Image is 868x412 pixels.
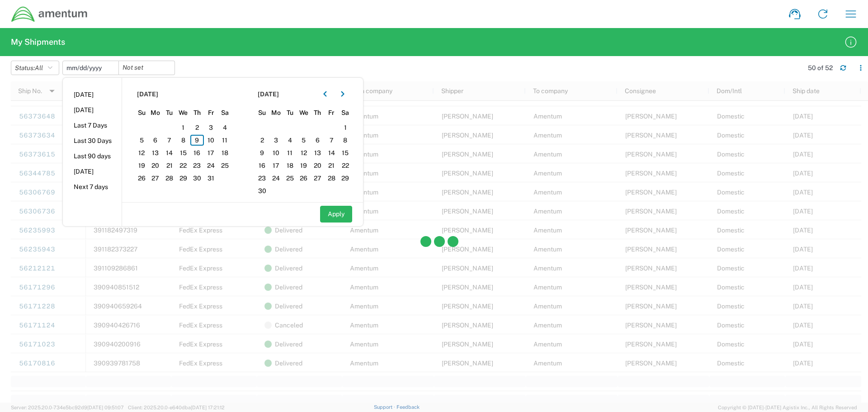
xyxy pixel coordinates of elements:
[269,135,283,146] span: 3
[149,160,163,171] span: 20
[176,160,190,171] span: 22
[218,160,232,171] span: 25
[135,109,149,117] span: Su
[162,135,176,146] span: 7
[190,173,204,184] span: 30
[218,109,232,117] span: Sa
[283,147,297,158] span: 11
[190,135,204,146] span: 9
[190,109,204,117] span: Th
[63,164,122,179] li: [DATE]
[297,109,311,117] span: We
[255,173,269,184] span: 23
[325,135,339,146] span: 7
[128,405,225,410] span: Client: 2025.20.0-e640dba
[204,122,218,133] span: 3
[283,160,297,171] span: 18
[87,405,124,410] span: [DATE] 09:51:07
[149,147,163,158] span: 13
[149,135,163,146] span: 6
[396,404,420,410] a: Feedback
[135,173,149,184] span: 26
[255,135,269,146] span: 2
[338,109,352,117] span: Sa
[338,122,352,133] span: 1
[255,160,269,171] span: 16
[297,160,311,171] span: 19
[204,160,218,171] span: 24
[283,109,297,117] span: Tu
[190,147,204,158] span: 16
[135,147,149,158] span: 12
[63,102,122,118] li: [DATE]
[297,147,311,158] span: 12
[63,133,122,148] li: Last 30 Days
[297,173,311,184] span: 26
[255,185,269,196] span: 30
[374,404,396,410] a: Support
[808,64,833,72] div: 50 of 52
[11,405,124,410] span: Server: 2025.20.0-734e5bc92d9
[311,160,325,171] span: 20
[176,135,190,146] span: 8
[269,160,283,171] span: 17
[63,61,118,75] input: Not set
[35,64,43,71] span: All
[149,109,163,117] span: Mo
[269,173,283,184] span: 24
[149,173,163,184] span: 27
[218,147,232,158] span: 18
[176,173,190,184] span: 29
[258,90,279,98] span: [DATE]
[255,109,269,117] span: Su
[63,87,122,102] li: [DATE]
[269,147,283,158] span: 10
[255,147,269,158] span: 9
[338,173,352,184] span: 29
[311,147,325,158] span: 13
[297,135,311,146] span: 5
[218,135,232,146] span: 11
[325,160,339,171] span: 21
[176,122,190,133] span: 1
[283,173,297,184] span: 25
[135,160,149,171] span: 19
[162,173,176,184] span: 28
[338,160,352,171] span: 22
[325,173,339,184] span: 28
[218,122,232,133] span: 4
[338,147,352,158] span: 15
[63,148,122,164] li: Last 90 days
[162,160,176,171] span: 21
[190,122,204,133] span: 2
[204,173,218,184] span: 31
[718,403,857,412] span: Copyright © [DATE]-[DATE] Agistix Inc., All Rights Reserved
[283,135,297,146] span: 4
[191,405,225,410] span: [DATE] 17:21:12
[176,109,190,117] span: We
[162,147,176,158] span: 14
[135,135,149,146] span: 5
[311,135,325,146] span: 6
[320,206,352,223] button: Apply
[63,118,122,133] li: Last 7 Days
[325,109,339,117] span: Fr
[269,109,283,117] span: Mo
[204,147,218,158] span: 17
[338,135,352,146] span: 8
[162,109,176,117] span: Tu
[204,135,218,146] span: 10
[11,6,88,23] img: dyncorp
[325,147,339,158] span: 14
[311,173,325,184] span: 27
[204,109,218,117] span: Fr
[119,61,175,75] input: Not set
[11,61,59,75] button: Status:All
[190,160,204,171] span: 23
[63,179,122,194] li: Next 7 days
[11,37,65,47] h2: My Shipments
[176,147,190,158] span: 15
[137,90,158,98] span: [DATE]
[311,109,325,117] span: Th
